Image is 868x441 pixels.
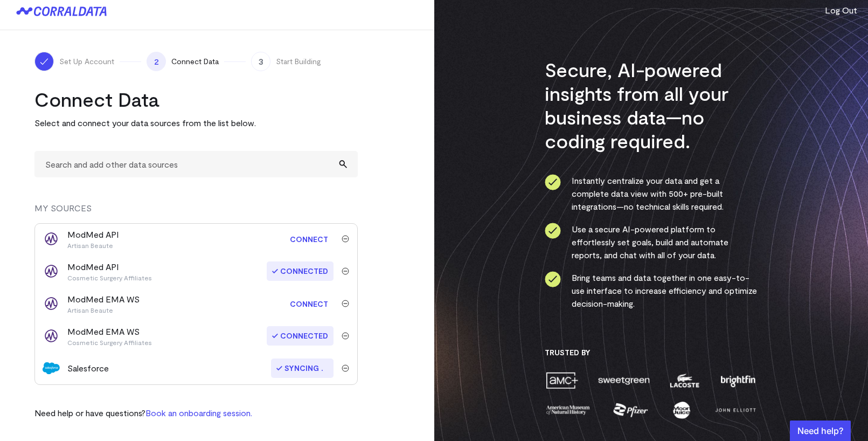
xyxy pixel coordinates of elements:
[271,359,334,378] span: Syncing
[342,300,349,307] img: trash-40e54a27.svg
[267,326,334,346] span: Connected
[43,230,60,247] img: modmed-7d586e5d.svg
[718,371,757,390] img: brightfin-a251e171.png
[284,229,334,249] a: Connect
[147,52,166,71] span: 2
[669,371,700,390] img: lacoste-7a6b0538.png
[34,87,358,111] h2: Connect Data
[671,401,692,419] img: moon-juice-c312e729.png
[545,348,758,357] h3: Trusted By
[67,293,140,314] div: ModMed EMA WS
[342,267,349,275] img: trash-40e54a27.svg
[43,327,60,344] img: modmed-7d586e5d.svg
[43,360,60,377] img: salesforce-aa4b4df5.svg
[251,52,270,71] span: 3
[67,338,152,347] p: Cosmetic Surgery Affiliates
[612,401,649,419] img: pfizer-e137f5fc.png
[43,295,60,312] img: modmed-7d586e5d.svg
[597,371,651,390] img: sweetgreen-1d1fb32c.png
[67,306,140,314] p: Artisan Beaute
[39,56,50,67] img: ico-check-white-5ff98cb1.svg
[825,4,857,17] button: Log Out
[342,332,349,340] img: trash-40e54a27.svg
[545,223,758,261] li: Use a secure AI-powered platform to effortlessly set goals, build and automate reports, and chat ...
[171,56,219,67] span: Connect Data
[267,261,334,281] span: Connected
[545,174,758,213] li: Instantly centralize your data and get a complete data view with 500+ pre-built integrations—no t...
[145,408,252,418] a: Book an onboarding session.
[545,58,758,153] h3: Secure, AI-powered insights from all your business data—no coding required.
[59,56,114,67] span: Set Up Account
[276,56,321,67] span: Start Building
[342,235,349,243] img: trash-40e54a27.svg
[342,364,349,372] img: trash-40e54a27.svg
[34,406,252,419] p: Need help or have questions?
[43,263,60,280] img: modmed-7d586e5d.svg
[67,362,109,375] div: Salesforce
[545,271,561,287] img: ico-check-circle-4b19435c.svg
[34,151,358,177] input: Search and add other data sources
[67,228,119,250] div: ModMed API
[34,116,358,129] p: Select and connect your data sources from the list below.
[67,273,152,282] p: Cosmetic Surgery Affiliates
[284,294,334,314] a: Connect
[34,202,358,223] div: MY SOURCES
[67,260,152,282] div: ModMed API
[67,241,119,250] p: Artisan Beaute
[545,401,591,419] img: amnh-5afada46.png
[545,223,561,239] img: ico-check-circle-4b19435c.svg
[67,325,152,347] div: ModMed EMA WS
[713,401,757,419] img: john-elliott-25751c40.png
[545,371,579,390] img: amc-0b11a8f1.png
[545,271,758,310] li: Bring teams and data together in one easy-to-use interface to increase efficiency and optimize de...
[545,174,561,190] img: ico-check-circle-4b19435c.svg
